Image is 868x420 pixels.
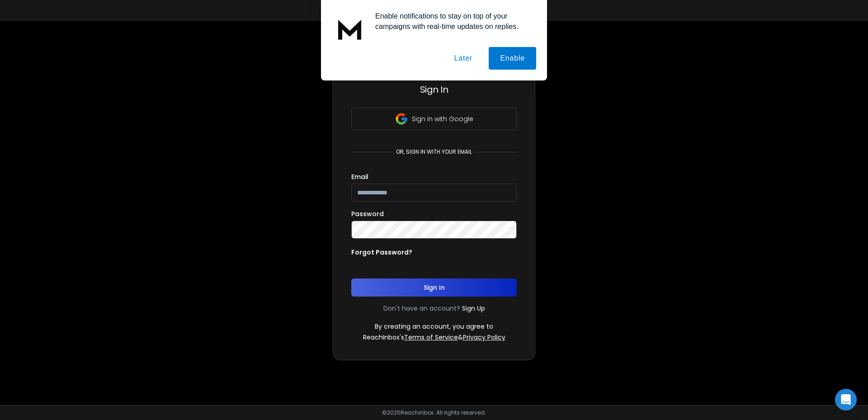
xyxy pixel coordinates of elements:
[363,333,505,342] p: ReachInbox's &
[463,333,505,342] a: Privacy Policy
[489,47,536,70] button: Enable
[351,108,517,130] button: Sign in with Google
[392,148,476,156] p: or, sign in with your email
[382,409,486,416] p: © 2025 Reachinbox. All rights reserved.
[835,389,857,411] div: Open Intercom Messenger
[332,11,368,47] img: notification icon
[351,211,384,217] label: Password
[375,322,493,331] p: By creating an account, you agree to
[383,304,460,313] p: Don't have an account?
[351,83,517,96] h3: Sign In
[462,304,485,313] a: Sign Up
[404,333,458,342] a: Terms of Service
[443,47,483,70] button: Later
[412,114,473,123] p: Sign in with Google
[368,11,536,32] div: Enable notifications to stay on top of your campaigns with real-time updates on replies.
[351,248,412,257] p: Forgot Password?
[351,278,517,297] button: Sign In
[351,174,368,180] label: Email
